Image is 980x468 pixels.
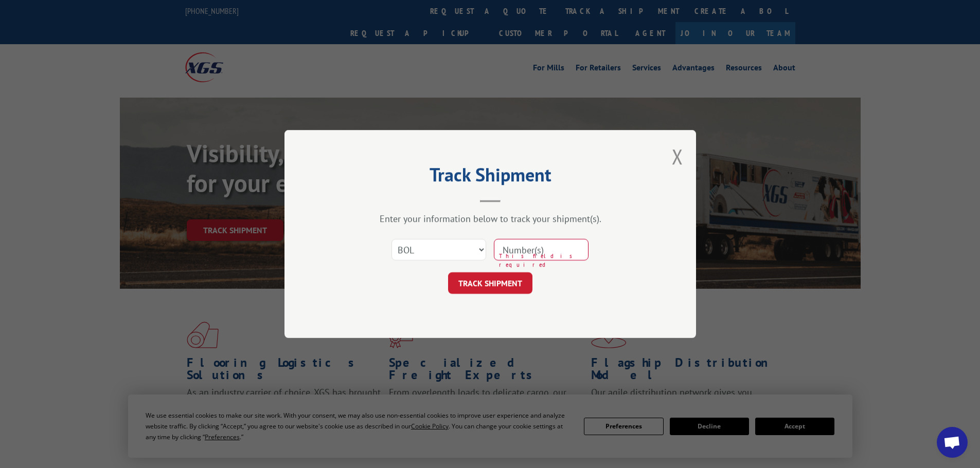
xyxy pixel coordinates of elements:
[937,427,968,458] div: Open chat
[448,272,532,294] button: TRACK SHIPMENT
[336,167,645,187] h2: Track Shipment
[336,213,645,224] div: Enter your information below to track your shipment(s).
[494,239,589,260] input: Number(s)
[672,143,683,170] button: Close modal
[499,252,589,269] span: This field is required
